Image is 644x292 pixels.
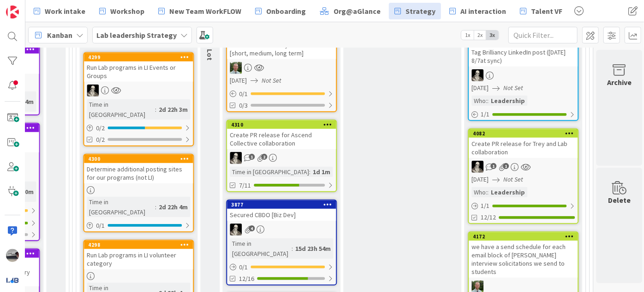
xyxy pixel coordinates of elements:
[490,163,496,169] span: 1
[261,154,267,160] span: 2
[469,161,578,173] div: WS
[471,175,489,184] span: [DATE]
[87,99,155,120] div: Time in [GEOGRAPHIC_DATA]
[405,6,435,17] span: Strategy
[153,3,247,19] a: New Team WorkFLOW
[460,6,506,17] span: AI interaction
[84,122,193,134] div: 0/2
[486,30,499,40] span: 3x
[84,85,193,97] div: WS
[84,163,193,183] div: Determine additional posting sites for our programs (not LI)
[508,27,578,43] input: Quick Filter...
[96,221,105,231] span: 0 / 1
[503,84,523,92] i: Not Set
[469,241,578,278] div: we have a send schedule for each email block of [PERSON_NAME] interview solicitations we send to ...
[156,202,190,212] div: 2d 22h 4m
[309,167,310,177] span: :
[473,233,578,240] div: 4172
[94,3,150,19] a: Workshop
[84,53,193,61] div: 4299
[239,181,251,190] span: 7/11
[249,154,255,160] span: 1
[156,104,190,115] div: 2d 22h 3m
[84,241,193,249] div: 4298
[469,109,578,120] div: 1/1
[6,249,19,262] img: jB
[88,156,193,162] div: 4300
[314,3,386,19] a: Org@aGlance
[87,197,155,217] div: Time in [GEOGRAPHIC_DATA]
[293,243,333,254] div: 15d 23h 54m
[230,152,242,164] img: WS
[169,6,241,17] span: New Team WorkFLOW
[469,232,578,241] div: 4172
[239,274,254,284] span: 12/16
[481,109,489,119] span: 1 / 1
[227,129,336,149] div: Create PR release for Ascend Collective collaboration
[514,3,568,19] a: Talent VF
[250,3,311,19] a: Onboarding
[227,209,336,221] div: Secured CBDO [Biz Dev]
[266,6,306,17] span: Onboarding
[239,101,248,110] span: 0/3
[96,30,177,40] b: Lab leadership Strategy
[471,161,483,173] img: WS
[84,53,193,82] div: 4299Run Lab programs in LI Events or Groups
[227,62,336,74] div: SH
[239,89,248,99] span: 0 / 1
[230,224,242,236] img: WS
[334,6,381,17] span: Org@aGlance
[607,77,632,88] div: Archive
[226,200,337,286] a: 3877Secured CBDO [Biz Dev]WSTime in [GEOGRAPHIC_DATA]:15d 23h 54m0/112/16
[88,54,193,61] div: 4299
[84,155,193,163] div: 4300
[487,187,489,197] span: :
[84,241,193,269] div: 4298Run Lab programs in LI volunteer category
[227,39,336,59] div: Increased role clarity within team [short, medium, long term]
[155,104,156,115] span: :
[6,6,19,18] img: Visit kanbanzone.com
[239,262,248,272] span: 0 / 1
[474,30,486,40] span: 2x
[231,122,336,128] div: 4310
[461,30,474,40] span: 1x
[468,128,578,224] a: 4082Create PR release for Trey and Lab collaborationWS[DATE]Not SetWho::Leadership1/112/12
[83,52,194,146] a: 4299Run Lab programs in LI Events or GroupsWSTime in [GEOGRAPHIC_DATA]:2d 22h 3m0/20/2
[227,152,336,164] div: WS
[230,76,247,85] span: [DATE]
[487,96,489,106] span: :
[262,76,281,85] i: Not Set
[84,220,193,231] div: 0/1
[84,249,193,269] div: Run Lab programs in LI volunteer category
[468,37,578,121] a: Tag Brilliancy LinkedIn post ([DATE] 8/7at sync)WS[DATE]Not SetWho::Leadership1/1
[83,154,194,232] a: 4300Determine additional posting sites for our programs (not LI)Time in [GEOGRAPHIC_DATA]:2d 22h ...
[531,6,562,17] span: Talent VF
[84,61,193,82] div: Run Lab programs in LI Events or Groups
[227,201,336,209] div: 3877
[473,130,578,137] div: 4082
[227,121,336,129] div: 4310
[471,187,487,197] div: Who:
[84,155,193,183] div: 4300Determine additional posting sites for our programs (not LI)
[155,202,156,212] span: :
[489,187,527,197] div: Leadership
[469,46,578,67] div: Tag Brilliancy LinkedIn post ([DATE] 8/7at sync)
[230,238,292,259] div: Time in [GEOGRAPHIC_DATA]
[444,3,512,19] a: AI interaction
[469,200,578,212] div: 1/1
[292,243,293,254] span: :
[96,123,105,133] span: 0 / 2
[489,96,527,106] div: Leadership
[469,138,578,158] div: Create PR release for Trey and Lab collaboration
[230,167,309,177] div: Time in [GEOGRAPHIC_DATA]
[96,135,105,145] span: 0/2
[110,6,144,17] span: Workshop
[87,85,99,97] img: WS
[249,225,255,231] span: 4
[481,201,489,211] span: 1 / 1
[608,195,631,206] div: Delete
[310,167,333,177] div: 1d 1m
[226,30,337,112] a: Increased role clarity within team [short, medium, long term]SH[DATE]Not Set0/10/3
[226,120,337,192] a: 4310Create PR release for Ascend Collective collaborationWSTime in [GEOGRAPHIC_DATA]:1d 1m7/11
[481,213,496,222] span: 12/12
